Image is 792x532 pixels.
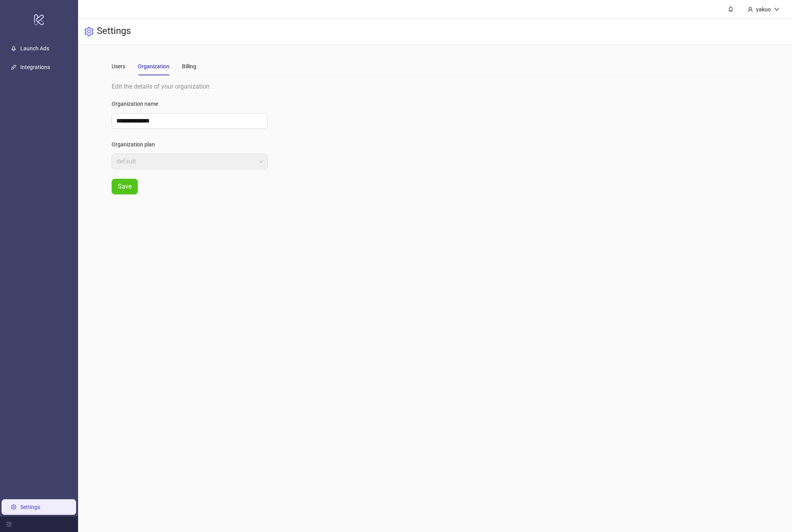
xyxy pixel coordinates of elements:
[112,62,125,71] div: Users
[728,6,733,12] span: bell
[6,521,12,527] span: menu-fold
[753,5,774,14] div: yakuo
[112,138,160,151] label: Organization plan
[138,62,169,71] div: Organization
[116,154,263,169] span: default
[97,25,131,38] h3: Settings
[20,504,40,510] a: Settings
[748,7,753,12] span: user
[112,113,268,129] input: Organization name
[112,98,163,110] label: Organization name
[118,183,132,190] span: Save
[20,46,49,52] a: Launch Ads
[774,7,780,12] span: down
[112,82,758,91] div: Edit the details of your organization
[20,64,50,71] a: Integrations
[182,62,196,71] div: Billing
[84,27,94,36] span: setting
[112,179,138,194] button: Save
